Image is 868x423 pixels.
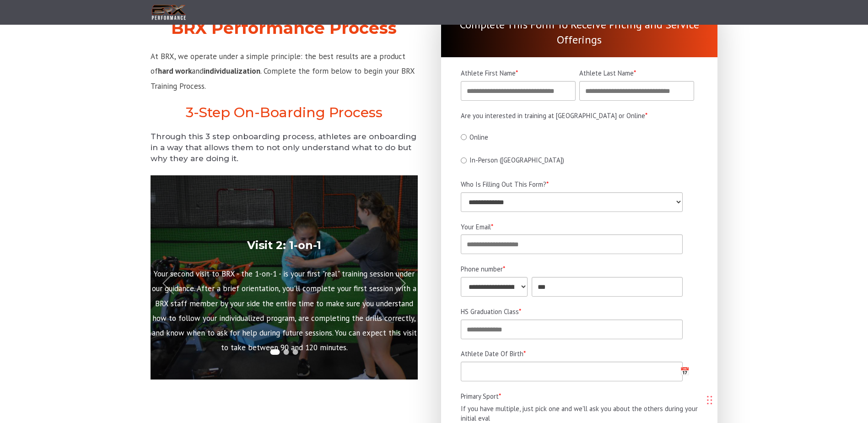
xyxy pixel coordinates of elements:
[158,66,192,76] strong: hard work
[151,104,418,121] h2: 3-Step On-Boarding Process
[469,133,488,141] span: Online
[461,222,491,231] span: Your Email
[461,265,503,273] span: Phone number
[461,134,467,140] input: Online
[151,51,405,76] span: At BRX, we operate under a simple principle: the best results are a product of
[461,180,546,189] span: Who Is Filling Out This Form?
[418,266,685,355] p: Let the games begin! In the semi-private training environment, you'll lead yourself through your ...
[707,386,712,414] div: Drag
[461,69,516,77] span: Athlete First Name
[151,18,418,38] h2: BRX Performance Process
[204,66,260,76] strong: individualization
[461,157,467,163] input: In-Person ([GEOGRAPHIC_DATA])
[702,328,868,423] iframe: Chat Widget
[151,3,187,22] img: BRX Transparent Logo-2
[461,392,499,401] span: Primary Sport
[461,111,645,120] span: Are you interested in training at [GEOGRAPHIC_DATA] or Online
[151,266,418,355] p: Your second visit to BRX - the 1-on-1 - is your first "real" training session under our guidance....
[247,238,321,251] strong: Visit 2: 1-on-1
[151,131,418,164] h5: Through this 3 step onboarding process, athletes are onboarding in a way that allows them to not ...
[441,7,717,57] div: Complete This Form To Receive Pricing and Service Offerings
[192,66,204,76] span: and
[461,349,523,358] span: Athlete Date Of Birth
[469,156,564,164] span: In-Person ([GEOGRAPHIC_DATA])
[461,307,519,316] span: HS Graduation Class
[151,66,415,91] span: . Complete the form below to begin your BRX Training Process.
[579,69,634,77] span: Athlete Last Name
